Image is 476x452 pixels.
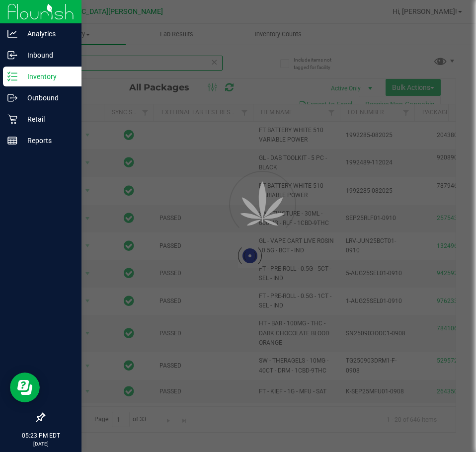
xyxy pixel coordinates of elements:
[7,136,17,146] inline-svg: Reports
[17,49,77,61] p: Inbound
[17,92,77,104] p: Outbound
[4,440,77,448] p: [DATE]
[10,373,40,402] iframe: Resource center
[17,28,77,40] p: Analytics
[7,29,17,39] inline-svg: Analytics
[7,114,17,124] inline-svg: Retail
[17,135,77,147] p: Reports
[17,113,77,125] p: Retail
[7,72,17,81] inline-svg: Inventory
[17,71,77,82] p: Inventory
[7,50,17,60] inline-svg: Inbound
[7,93,17,103] inline-svg: Outbound
[4,431,77,440] p: 05:23 PM EDT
